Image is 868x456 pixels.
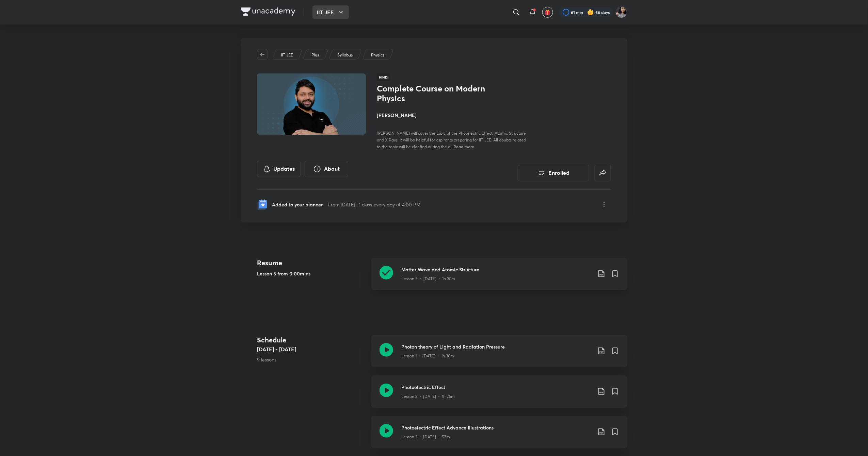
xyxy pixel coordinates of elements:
a: Syllabus [336,52,354,58]
h3: Photon theory of Light and Radiation Pressure [401,343,592,350]
a: Photon theory of Light and Radiation PressureLesson 1 • [DATE] • 1h 30m [371,335,627,375]
h5: Lesson 5 from 0:00mins [257,270,366,277]
a: Plus [310,52,320,58]
img: avatar [545,9,551,15]
h5: [DATE] - [DATE] [257,345,366,353]
span: [PERSON_NAME] will cover the topic of the Photelectric Effect, Atomic Structure and X Rays. It wi... [377,131,526,149]
span: Read more [453,144,474,149]
a: Physics [370,52,386,58]
p: Plus [311,52,319,58]
h1: Complete Course on Modern Physics [377,84,488,103]
img: Company Logo [241,7,295,16]
p: Lesson 2 • [DATE] • 1h 26m [401,393,455,400]
a: Matter Wave and Atomic StructureLesson 5 • [DATE] • 1h 30m [371,258,627,298]
p: Syllabus [337,52,353,58]
a: Photoelectric EffectLesson 2 • [DATE] • 1h 26m [371,375,627,416]
p: IIT JEE [281,52,293,58]
button: IIT JEE [312,5,349,19]
h4: Schedule [257,335,366,345]
button: avatar [542,7,553,18]
p: Lesson 1 • [DATE] • 1h 30m [401,353,454,359]
a: Company Logo [241,7,295,17]
p: From [DATE] · 1 class every day at 4:00 PM [328,201,420,208]
button: About [305,161,348,177]
p: Physics [371,52,384,58]
p: Added to your planner [272,201,323,208]
button: false [595,165,611,181]
h3: Photoelectric Effect [401,384,592,391]
p: 9 lessons [257,356,366,363]
img: streak [587,9,594,16]
h4: Resume [257,258,366,268]
button: Enrolled [518,165,589,181]
span: Hindi [377,73,390,81]
p: Lesson 3 • [DATE] • 57m [401,434,450,440]
button: Updates [257,161,301,177]
h3: Matter Wave and Atomic Structure [401,266,592,273]
h4: [PERSON_NAME] [377,112,529,119]
img: Thumbnail [256,73,367,135]
p: Lesson 5 • [DATE] • 1h 30m [401,276,455,282]
a: IIT JEE [280,52,294,58]
h3: Photoelectric Effect Advance Illustrations [401,424,592,431]
img: Rakhi Sharma [616,6,627,18]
